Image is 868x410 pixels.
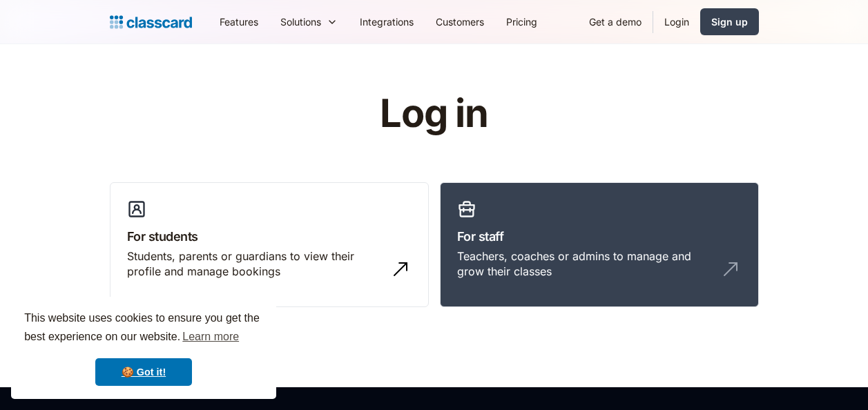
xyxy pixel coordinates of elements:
div: Students, parents or guardians to view their profile and manage bookings [127,248,384,280]
a: dismiss cookie message [95,358,192,386]
span: This website uses cookies to ensure you get the best experience on our website. [24,310,263,347]
div: Solutions [269,6,349,37]
a: Login [653,6,700,37]
a: For staffTeachers, coaches or admins to manage and grow their classes [440,182,759,308]
a: Customers [425,6,495,37]
div: Teachers, coaches or admins to manage and grow their classes [457,248,714,280]
h1: Log in [215,92,653,135]
h3: For staff [457,227,742,246]
a: learn more about cookies [180,326,241,347]
a: For studentsStudents, parents or guardians to view their profile and manage bookings [110,182,429,308]
a: home [110,12,192,32]
a: Pricing [495,6,548,37]
div: cookieconsent [11,297,276,399]
a: Get a demo [578,6,653,37]
a: Features [209,6,269,37]
div: Sign up [711,14,748,29]
h3: For students [127,227,412,246]
a: Integrations [349,6,425,37]
a: Sign up [700,8,759,35]
div: Solutions [280,14,321,29]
